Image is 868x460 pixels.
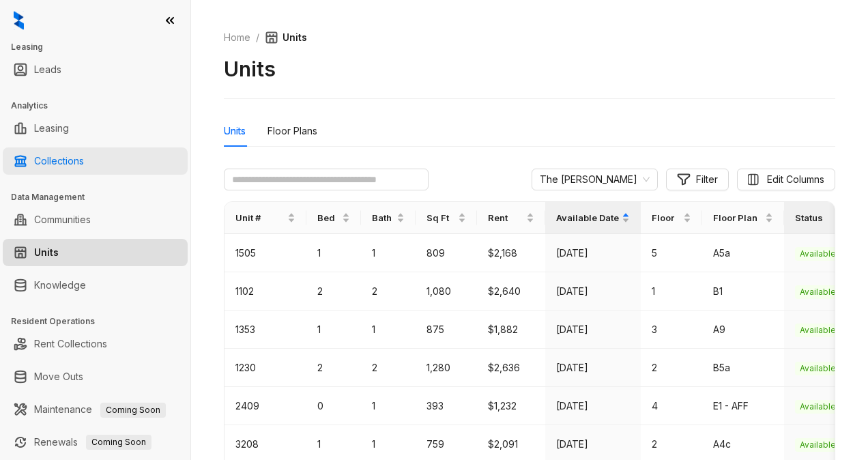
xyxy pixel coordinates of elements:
[477,234,545,272] td: $2,168
[532,169,658,190] div: Change Community
[225,202,306,234] th: Unit #
[666,169,729,190] button: Filter
[306,349,361,387] td: 2
[361,272,416,311] td: 2
[3,147,188,175] li: Collections
[361,202,416,234] th: Bath
[361,234,416,272] td: 1
[34,429,151,456] a: RenewalsComing Soon
[696,172,718,187] span: Filter
[267,124,317,139] div: Floor Plans
[225,234,306,272] td: 1505
[225,387,306,425] td: 2409
[3,363,188,390] li: Move Outs
[540,169,650,190] span: Change Community
[416,349,477,387] td: 1,280
[221,30,253,45] a: Home
[3,330,188,358] li: Rent Collections
[306,234,361,272] td: 1
[306,387,361,425] td: 0
[100,403,166,418] span: Coming Soon
[306,272,361,311] td: 2
[416,202,477,234] th: Sq Ft
[225,349,306,387] td: 1230
[702,202,784,234] th: Floor Plan
[416,387,477,425] td: 393
[426,211,455,225] span: Sq Ft
[3,396,188,423] li: Maintenance
[224,124,246,139] div: Units
[11,191,190,203] h3: Data Management
[477,202,545,234] th: Rent
[224,56,276,82] h2: Units
[11,41,190,53] h3: Leasing
[3,272,188,299] li: Knowledge
[225,272,306,311] td: 1102
[225,311,306,349] td: 1353
[641,202,702,234] th: Floor
[477,387,545,425] td: $1,232
[652,211,680,225] span: Floor
[34,147,84,175] a: Collections
[306,311,361,349] td: 1
[3,239,188,266] li: Units
[11,100,190,112] h3: Analytics
[641,387,702,425] td: 4
[737,169,835,190] button: Edit Columns
[14,11,24,30] img: logo
[795,324,841,337] span: Available
[3,56,188,83] li: Leads
[235,211,285,225] span: Unit #
[713,324,725,335] span: A9
[416,234,477,272] td: 809
[361,311,416,349] td: 1
[34,272,86,299] a: Knowledge
[795,211,858,225] span: Status
[713,400,749,412] span: E1 - AFF
[641,272,702,311] td: 1
[3,115,188,142] li: Leasing
[545,349,641,387] td: [DATE]
[361,349,416,387] td: 2
[641,234,702,272] td: 5
[372,211,394,225] span: Bath
[545,387,641,425] td: [DATE]
[416,311,477,349] td: 875
[34,206,91,233] a: Communities
[306,202,361,234] th: Bed
[34,115,69,142] a: Leasing
[795,438,841,452] span: Available
[256,30,259,45] li: /
[477,311,545,349] td: $1,882
[34,330,107,358] a: Rent Collections
[477,349,545,387] td: $2,636
[34,239,59,266] a: Units
[545,234,641,272] td: [DATE]
[641,349,702,387] td: 2
[795,285,841,299] span: Available
[3,429,188,456] li: Renewals
[713,211,762,225] span: Floor Plan
[86,435,151,450] span: Coming Soon
[713,247,730,259] span: A5a
[545,272,641,311] td: [DATE]
[477,272,545,311] td: $2,640
[265,30,307,45] span: Units
[416,272,477,311] td: 1,080
[713,438,731,450] span: A4c
[34,56,61,83] a: Leads
[488,211,523,225] span: Rent
[34,363,83,390] a: Move Outs
[545,311,641,349] td: [DATE]
[317,211,339,225] span: Bed
[361,387,416,425] td: 1
[556,211,619,225] span: Available Date
[795,362,841,375] span: Available
[795,400,841,414] span: Available
[713,362,730,373] span: B5a
[767,172,824,187] span: Edit Columns
[795,247,841,261] span: Available
[11,315,190,328] h3: Resident Operations
[3,206,188,233] li: Communities
[713,285,723,297] span: B1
